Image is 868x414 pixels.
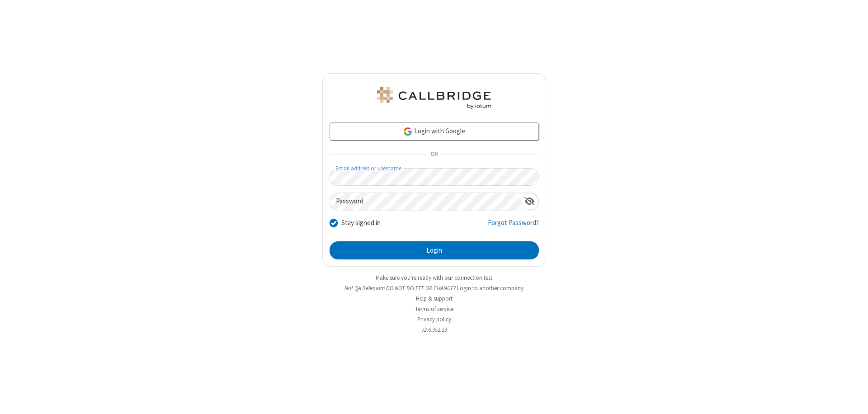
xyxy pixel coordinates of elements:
a: Terms of service [415,305,453,313]
button: Login to another company [457,284,524,292]
a: Forgot Password? [488,218,539,235]
a: Make sure you're ready with our connection test [376,274,492,282]
div: Show password [521,193,538,210]
span: OR [427,148,441,161]
a: Help & support [416,295,453,302]
img: QA Selenium DO NOT DELETE OR CHANGE [375,87,493,109]
label: Stay signed in [341,218,381,228]
a: Login with Google [330,122,539,141]
input: Email address or username [330,168,539,186]
a: Privacy policy [417,315,451,323]
li: v2.6.352.13 [322,325,546,334]
img: google-icon.png [403,127,413,136]
li: Not QA Selenium DO NOT DELETE OR CHANGE? [322,284,546,292]
input: Password [330,193,521,211]
button: Login [330,241,539,259]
